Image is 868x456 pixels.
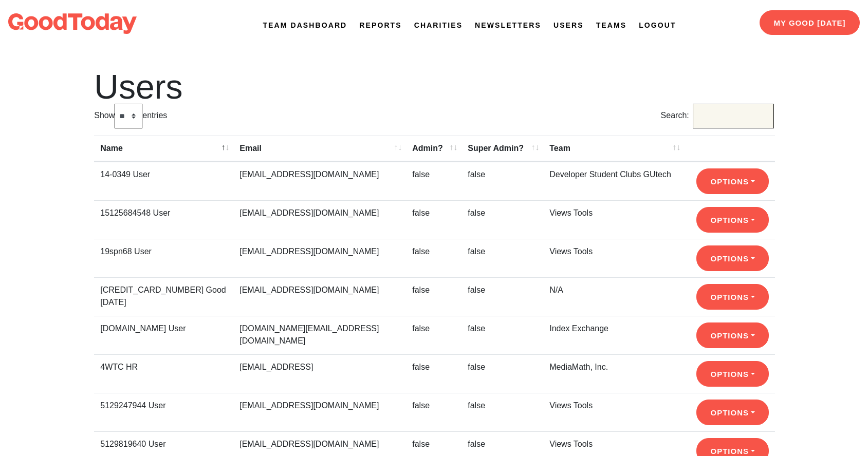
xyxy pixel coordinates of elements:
[543,354,685,393] td: MediaMath, Inc.
[461,136,543,162] th: Super Admin?: activate to sort column ascending
[8,13,137,34] img: logo-dark-da6b47b19159aada33782b937e4e11ca563a98e0ec6b0b8896e274de7198bfd4.svg
[543,239,685,277] td: Views Tools
[543,200,685,239] td: Views Tools
[543,162,685,200] td: Developer Student Clubs GUtech
[233,239,406,277] td: [EMAIL_ADDRESS][DOMAIN_NAME]
[696,284,769,310] button: Options
[760,10,860,35] a: My Good [DATE]
[406,316,461,354] td: false
[233,200,406,239] td: [EMAIL_ADDRESS][DOMAIN_NAME]
[696,207,769,233] button: Options
[263,20,347,31] a: Team Dashboard
[94,200,233,239] td: 15125684548 User
[475,20,541,31] a: Newsletters
[596,20,627,31] a: Teams
[406,162,461,200] td: false
[543,136,685,162] th: Team: activate to sort column ascending
[406,200,461,239] td: false
[233,136,406,162] th: Email: activate to sort column ascending
[461,239,543,277] td: false
[414,20,463,31] a: Charities
[406,277,461,316] td: false
[639,20,676,31] a: Logout
[696,322,769,348] button: Options
[696,168,769,194] button: Options
[94,316,233,354] td: [DOMAIN_NAME] User
[94,70,774,104] h1: Users
[461,393,543,431] td: false
[94,277,233,316] td: [CREDIT_CARD_NUMBER] Good [DATE]
[94,136,233,162] th: Name: activate to sort column descending
[696,400,769,425] button: Options
[461,316,543,354] td: false
[233,316,406,354] td: [DOMAIN_NAME][EMAIL_ADDRESS][DOMAIN_NAME]
[406,354,461,393] td: false
[696,361,769,387] button: Options
[233,162,406,200] td: [EMAIL_ADDRESS][DOMAIN_NAME]
[233,354,406,393] td: [EMAIL_ADDRESS]
[94,354,233,393] td: 4WTC HR
[94,162,233,200] td: 14-0349 User
[406,239,461,277] td: false
[94,239,233,277] td: 19spn68 User
[115,104,142,128] select: Showentries
[696,245,769,271] button: Options
[94,393,233,431] td: 5129247944 User
[461,277,543,316] td: false
[543,393,685,431] td: Views Tools
[693,104,774,128] input: Search:
[359,20,401,31] a: Reports
[553,20,584,31] a: Users
[461,200,543,239] td: false
[233,277,406,316] td: [EMAIL_ADDRESS][DOMAIN_NAME]
[461,162,543,200] td: false
[543,277,685,316] td: N/A
[461,354,543,393] td: false
[94,104,167,128] label: Show entries
[661,104,774,128] label: Search:
[406,393,461,431] td: false
[543,316,685,354] td: Index Exchange
[406,136,461,162] th: Admin?: activate to sort column ascending
[233,393,406,431] td: [EMAIL_ADDRESS][DOMAIN_NAME]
